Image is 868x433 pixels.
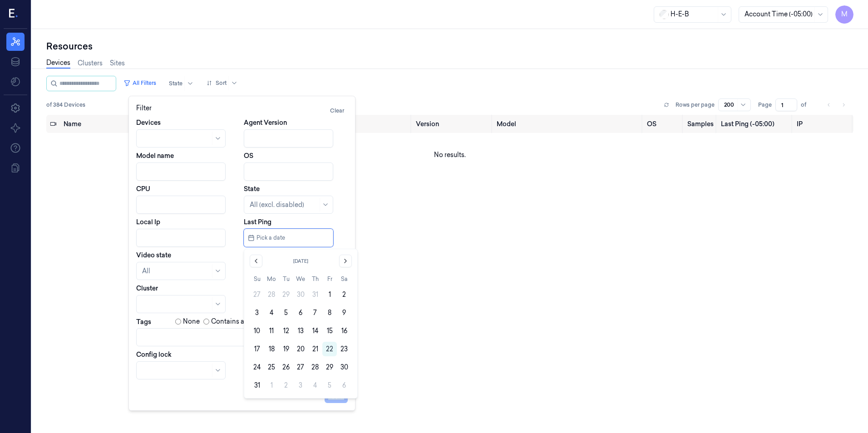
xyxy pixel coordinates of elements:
[250,324,264,338] button: Sunday, August 10th, 2025
[293,305,308,320] button: Wednesday, August 6th, 2025
[322,378,337,393] button: Friday, September 5th, 2025
[293,324,308,338] button: Wednesday, August 13th, 2025
[279,287,293,302] button: Tuesday, July 29th, 2025
[312,115,412,133] th: Site
[308,378,322,393] button: Thursday, September 4th, 2025
[412,115,493,133] th: Version
[308,275,322,284] th: Thursday
[136,251,171,260] label: Video state
[264,287,279,302] button: Monday, July 28th, 2025
[279,305,293,320] button: Tuesday, August 5th, 2025
[293,342,308,356] button: Wednesday, August 20th, 2025
[676,101,715,109] p: Rows per page
[46,133,853,177] td: No results.
[793,115,853,133] th: IP
[308,305,322,320] button: Thursday, August 7th, 2025
[643,115,684,133] th: OS
[337,360,351,374] button: Saturday, August 30th, 2025
[322,342,337,356] button: Today, Friday, August 22nd, 2025
[136,350,172,359] label: Config lock
[322,360,337,374] button: Friday, August 29th, 2025
[250,360,264,374] button: Sunday, August 24th, 2025
[211,317,252,326] label: Contains any
[322,324,337,338] button: Friday, August 15th, 2025
[268,255,334,267] button: [DATE]
[293,287,308,302] button: Wednesday, July 30th, 2025
[250,275,264,284] th: Sunday
[293,360,308,374] button: Wednesday, August 27th, 2025
[136,284,158,293] label: Cluster
[279,342,293,356] button: Tuesday, August 19th, 2025
[136,184,150,193] label: CPU
[279,360,293,374] button: Tuesday, August 26th, 2025
[322,287,337,302] button: Friday, August 1st, 2025
[835,5,853,24] button: M
[244,151,253,160] label: OS
[322,305,337,320] button: Friday, August 8th, 2025
[136,118,161,127] label: Devices
[183,317,200,326] label: None
[264,324,279,338] button: Monday, August 11th, 2025
[758,101,772,109] span: Page
[308,324,322,338] button: Thursday, August 14th, 2025
[250,342,264,356] button: Sunday, August 17th, 2025
[337,378,351,393] button: Saturday, September 6th, 2025
[326,103,348,118] button: Clear
[244,184,260,193] label: State
[279,275,293,284] th: Tuesday
[308,342,322,356] button: Thursday, August 21st, 2025
[264,342,279,356] button: Monday, August 18th, 2025
[264,305,279,320] button: Monday, August 4th, 2025
[136,103,348,118] div: Filter
[264,360,279,374] button: Monday, August 25th, 2025
[279,324,293,338] button: Tuesday, August 12th, 2025
[255,231,329,245] input: Pick a date
[337,324,351,338] button: Saturday, August 16th, 2025
[264,275,279,284] th: Monday
[279,378,293,393] button: Tuesday, September 2nd, 2025
[46,58,70,69] a: Devices
[120,76,160,90] button: All Filters
[308,360,322,374] button: Thursday, August 28th, 2025
[801,101,815,109] span: of
[493,115,644,133] th: Model
[110,59,125,68] a: Sites
[308,287,322,302] button: Thursday, July 31st, 2025
[264,378,279,393] button: Monday, September 1st, 2025
[293,275,308,284] th: Wednesday
[339,255,352,267] button: Go to the Next Month
[136,319,151,325] label: Tags
[250,275,351,393] table: August 2025
[293,378,308,393] button: Wednesday, September 3rd, 2025
[322,275,337,284] th: Friday
[337,342,351,356] button: Saturday, August 23rd, 2025
[717,115,793,133] th: Last Ping (-05:00)
[244,217,271,226] label: Last Ping
[250,378,264,393] button: Sunday, August 31st, 2025
[823,98,850,111] nav: pagination
[136,217,160,226] label: Local Ip
[46,40,853,53] div: Resources
[337,287,351,302] button: Saturday, August 2nd, 2025
[136,151,174,160] label: Model name
[78,59,103,68] a: Clusters
[250,255,262,267] button: Go to the Previous Month
[46,101,85,109] span: of 384 Devices
[60,115,160,133] th: Name
[337,275,351,284] th: Saturday
[684,115,717,133] th: Samples
[337,305,351,320] button: Saturday, August 9th, 2025
[250,305,264,320] button: Sunday, August 3rd, 2025
[250,287,264,302] button: Sunday, July 27th, 2025
[244,118,287,127] label: Agent Version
